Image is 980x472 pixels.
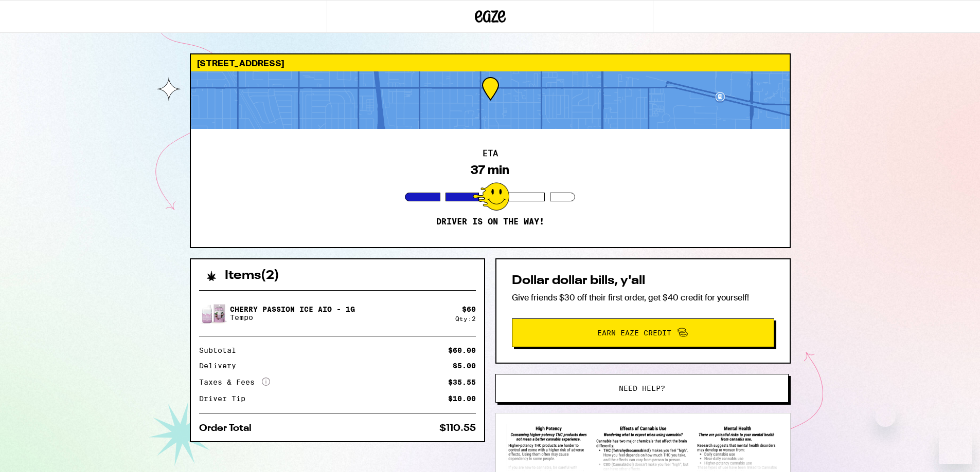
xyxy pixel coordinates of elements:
div: $ 60 [462,305,476,313]
div: Qty: 2 [455,315,476,322]
div: Driver Tip [199,395,253,402]
button: Earn Eaze Credit [512,318,774,347]
div: $110.55 [439,424,476,433]
img: SB 540 Brochure preview [506,424,780,471]
div: [STREET_ADDRESS] [191,54,790,71]
div: $10.00 [448,395,476,402]
span: Need help? [619,385,665,392]
div: Subtotal [199,347,243,354]
div: Taxes & Fees [199,377,270,387]
div: $35.55 [448,379,476,386]
p: Cherry Passion Ice AIO - 1g [230,305,355,313]
h2: ETA [483,149,498,158]
button: Need help? [495,374,789,403]
h2: Dollar dollar bills, y'all [512,275,774,287]
span: Earn Eaze Credit [597,329,671,336]
div: Order Total [199,424,259,433]
p: Tempo [230,313,355,322]
div: $5.00 [453,362,476,369]
p: Driver is on the way! [436,217,544,227]
div: Delivery [199,362,243,369]
p: Give friends $30 off their first order, get $40 credit for yourself! [512,292,774,303]
h2: Items ( 2 ) [225,270,279,282]
iframe: Close message [875,406,896,427]
img: Cherry Passion Ice AIO - 1g [199,299,228,328]
div: $60.00 [448,347,476,354]
div: 37 min [471,163,509,177]
iframe: Button to launch messaging window [939,431,972,464]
